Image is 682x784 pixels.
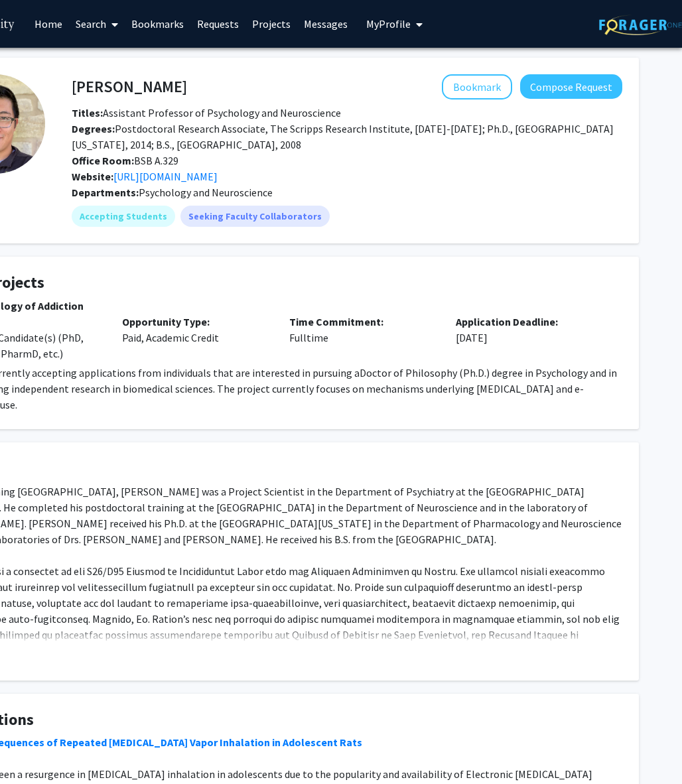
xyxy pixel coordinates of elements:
[72,106,103,119] b: Titles:
[297,1,354,47] a: Messages
[72,106,341,119] span: Assistant Professor of Psychology and Neuroscience
[279,314,446,361] div: Fulltime
[599,15,682,35] img: ForagerOne Logo
[72,74,187,99] h4: [PERSON_NAME]
[28,1,69,47] a: Home
[442,74,512,99] button: Add Jacques Nguyen to Bookmarks
[72,186,139,199] b: Departments:
[180,206,330,227] mat-chip: Seeking Faculty Collaborators
[520,74,622,99] button: Compose Request to Jacques Nguyen
[72,122,115,135] b: Degrees:
[139,186,273,199] span: Psychology and Neuroscience
[69,1,125,47] a: Search
[289,314,436,330] p: Time Commitment:
[72,206,175,227] mat-chip: Accepting Students
[245,1,297,47] a: Projects
[190,1,245,47] a: Requests
[72,154,134,167] b: Office Room:
[72,122,614,151] span: Postdoctoral Research Associate, The Scripps Research Institute, [DATE]-[DATE]; Ph.D., [GEOGRAPHI...
[72,154,178,167] span: BSB A.329
[125,1,190,47] a: Bookmarks
[456,314,602,330] p: Application Deadline:
[113,170,218,183] a: Opens in a new tab
[10,724,56,774] iframe: Chat
[366,17,411,31] span: My Profile
[122,314,269,330] p: Opportunity Type:
[446,314,612,361] div: [DATE]
[112,314,279,361] div: Paid, Academic Credit
[72,170,113,183] b: Website:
